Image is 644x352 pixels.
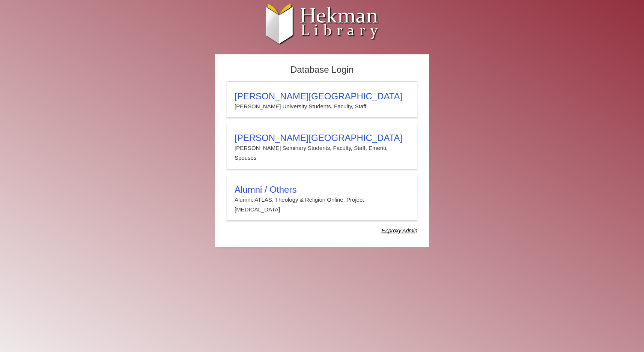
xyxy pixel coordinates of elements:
p: [PERSON_NAME] University Students, Faculty, Staff [235,102,409,111]
a: [PERSON_NAME][GEOGRAPHIC_DATA][PERSON_NAME] Seminary Students, Faculty, Staff, Emeriti, Spouses [227,123,417,169]
h3: [PERSON_NAME][GEOGRAPHIC_DATA] [235,133,409,143]
a: [PERSON_NAME][GEOGRAPHIC_DATA][PERSON_NAME] University Students, Faculty, Staff [227,81,417,117]
dfn: Use Alumni login [382,228,417,234]
p: [PERSON_NAME] Seminary Students, Faculty, Staff, Emeriti, Spouses [235,143,409,163]
h3: [PERSON_NAME][GEOGRAPHIC_DATA] [235,91,409,102]
h2: Database Login [223,62,421,78]
p: Alumni: ATLAS, Theology & Religion Online, Project [MEDICAL_DATA] [235,195,409,215]
h3: Alumni / Others [235,184,409,195]
summary: Alumni / OthersAlumni: ATLAS, Theology & Religion Online, Project [MEDICAL_DATA] [235,184,409,215]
